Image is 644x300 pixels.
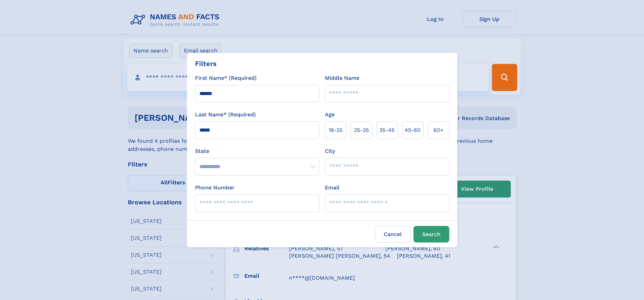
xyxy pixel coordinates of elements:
[325,74,359,82] label: Middle Name
[325,147,335,155] label: City
[195,111,256,119] label: Last Name* (Required)
[329,126,342,134] span: 18‑25
[325,111,335,119] label: Age
[195,59,217,69] div: Filters
[413,226,449,243] button: Search
[325,184,339,192] label: Email
[195,184,235,192] label: Phone Number
[354,126,369,134] span: 25‑35
[379,126,395,134] span: 35‑45
[195,74,257,82] label: First Name* (Required)
[433,126,444,134] span: 60+
[375,226,411,243] label: Cancel
[405,126,421,134] span: 45‑60
[195,147,319,155] label: State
